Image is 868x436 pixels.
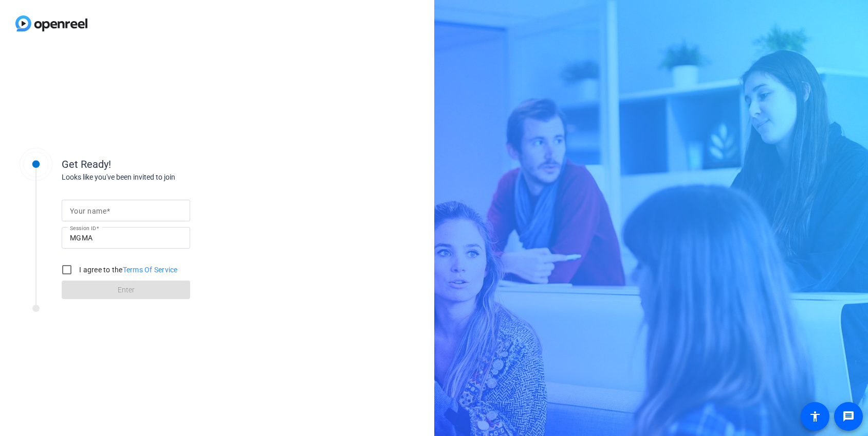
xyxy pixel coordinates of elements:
mat-icon: accessibility [809,410,821,423]
div: Get Ready! [62,156,267,172]
mat-label: Your name [70,207,106,215]
div: Looks like you've been invited to join [62,172,267,183]
label: I agree to the [77,265,178,275]
a: Terms Of Service [123,266,178,274]
mat-label: Session ID [70,225,96,231]
mat-icon: message [842,410,855,423]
